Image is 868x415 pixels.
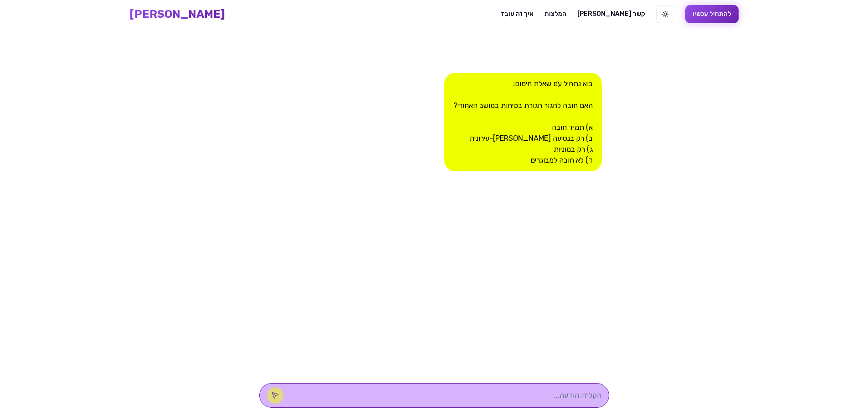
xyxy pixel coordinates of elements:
[685,5,739,23] button: להתחיל עכשיו
[544,10,566,19] a: המלצות
[444,73,602,171] div: בוא נתחיל עם שאלת חימום: האם חובה לחגור חגורת בטיחות במושב האחורי? א) תמיד חובה ב) רק בנסיעה [PER...
[500,10,534,19] a: איך זה עובד
[130,7,225,21] a: [PERSON_NAME]
[577,10,645,19] a: [PERSON_NAME] קשר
